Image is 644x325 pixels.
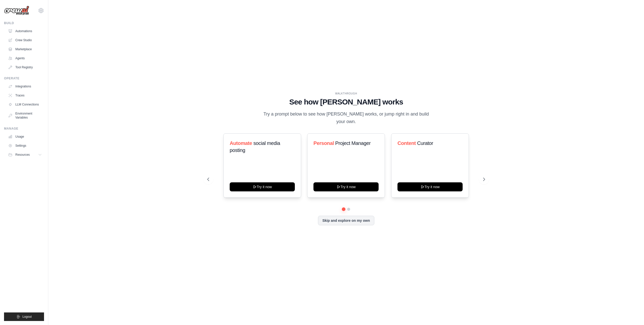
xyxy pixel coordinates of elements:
[6,36,44,44] a: Crew Studio
[262,111,431,125] p: Try a prompt below to see how [PERSON_NAME] works, or jump right in and build your own.
[230,182,295,191] button: Try it now
[6,63,44,71] a: Tool Registry
[15,153,30,157] span: Resources
[6,54,44,62] a: Agents
[6,91,44,99] a: Traces
[230,140,280,153] span: social media posting
[4,76,44,80] div: Operate
[397,182,463,191] button: Try it now
[207,92,485,95] div: WALKTHROUGH
[318,216,374,225] button: Skip and explore on my own
[6,82,44,90] a: Integrations
[4,312,44,321] button: Logout
[6,110,44,122] a: Environment Variables
[6,133,44,141] a: Usage
[6,27,44,35] a: Automations
[6,142,44,150] a: Settings
[230,140,252,146] span: Automate
[6,45,44,53] a: Marketplace
[4,127,44,131] div: Manage
[397,140,416,146] span: Content
[6,100,44,109] a: LLM Connections
[6,151,44,159] button: Resources
[313,182,379,191] button: Try it now
[4,21,44,25] div: Build
[417,140,433,146] span: Curator
[22,315,32,319] span: Logout
[313,140,334,146] span: Personal
[207,97,485,106] h1: See how [PERSON_NAME] works
[335,140,371,146] span: Project Manager
[4,6,29,15] img: Logo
